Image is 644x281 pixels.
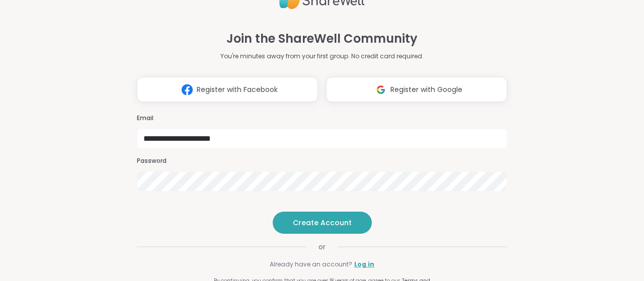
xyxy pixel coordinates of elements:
img: ShareWell Logomark [178,80,197,99]
span: Already have an account? [270,260,352,269]
button: Create Account [273,212,372,234]
span: Register with Google [390,84,462,95]
button: Register with Google [326,77,507,102]
h1: Join the ShareWell Community [226,30,418,48]
h3: Password [137,157,507,165]
h3: Email [137,114,507,123]
span: Create Account [293,218,352,228]
a: Log in [354,260,374,269]
p: You're minutes away from your first group. No credit card required. [220,52,424,61]
span: or [306,242,338,252]
img: ShareWell Logomark [371,80,390,99]
button: Register with Facebook [137,77,318,102]
span: Register with Facebook [197,84,278,95]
